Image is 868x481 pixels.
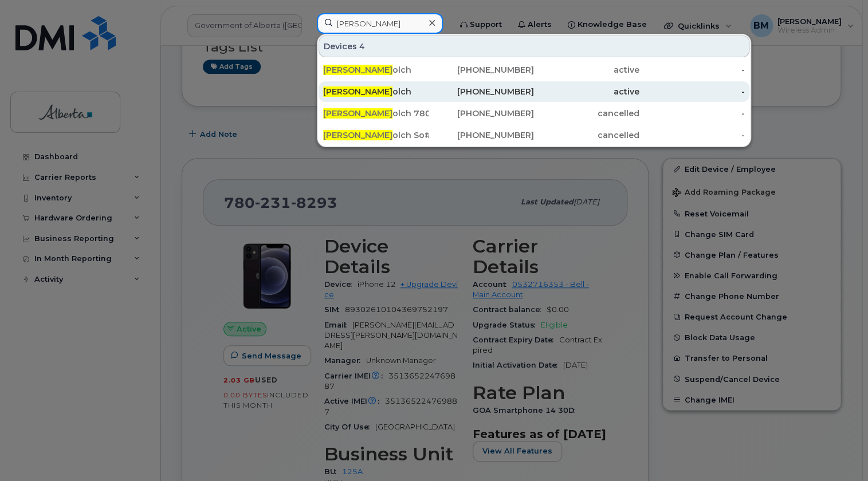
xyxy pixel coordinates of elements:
[323,64,429,76] div: olch
[319,60,749,80] a: [PERSON_NAME]olch[PHONE_NUMBER]active-
[319,125,749,145] a: [PERSON_NAME]olch So#: 112630[PHONE_NUMBER]cancelled-
[639,64,745,76] div: -
[639,129,745,141] div: -
[534,86,639,97] div: active
[429,108,534,119] div: [PHONE_NUMBER]
[639,86,745,97] div: -
[323,108,392,119] span: [PERSON_NAME]
[639,108,745,119] div: -
[429,86,534,97] div: [PHONE_NUMBER]
[429,129,534,141] div: [PHONE_NUMBER]
[319,81,749,102] a: [PERSON_NAME]olch[PHONE_NUMBER]active-
[359,41,365,52] span: 4
[317,13,443,34] input: Find something...
[323,86,392,97] span: [PERSON_NAME]
[319,36,749,57] div: Devices
[429,64,534,76] div: [PHONE_NUMBER]
[323,65,392,75] span: [PERSON_NAME]
[323,108,429,119] div: olch 7802318293
[323,129,429,141] div: olch So#: 112630
[323,86,429,97] div: olch
[323,130,392,140] span: [PERSON_NAME]
[319,103,749,124] a: [PERSON_NAME]olch 7802318293[PHONE_NUMBER]cancelled-
[534,108,639,119] div: cancelled
[534,129,639,141] div: cancelled
[534,64,639,76] div: active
